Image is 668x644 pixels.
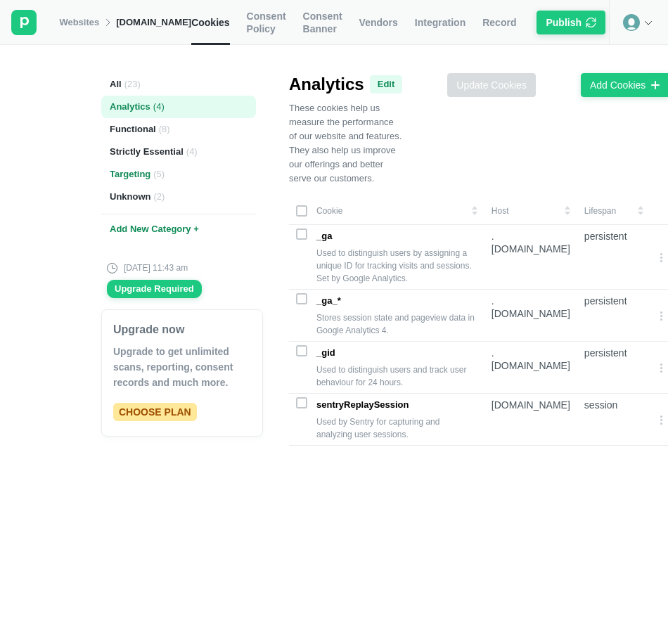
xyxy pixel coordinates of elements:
[101,214,256,245] div: Add New Category +
[296,205,477,217] div: Cookie
[533,7,609,38] div: Sync to publish banner changes to your website.
[289,101,402,186] div: These cookies help us measure the performance of our website and features. They also help us impr...
[59,16,99,29] a: Websites
[370,75,403,94] button: Edit
[584,399,643,411] div: session
[359,16,398,29] span: Vendors
[537,11,605,34] button: Publishicon
[113,344,251,390] div: Upgrade to get unlimited scans, reporting, consent records and much more.
[101,96,256,118] div: Analytics
[316,416,477,441] div: Used by Sentry for capturing and analyzing user sessions.
[107,262,188,274] div: [DATE] 11:43 am
[153,101,165,113] span: ( 4 )
[101,118,256,141] div: Functional
[484,197,577,225] td: Host
[316,295,477,307] div: _ga_*
[116,16,191,29] div: [DOMAIN_NAME]
[289,73,402,96] div: Analytics
[584,230,643,243] div: persistent
[101,186,256,208] div: Unknown
[154,191,165,203] span: ( 2 )
[113,403,197,421] a: CHOOSE PLAN
[159,123,170,136] span: ( 8 )
[101,163,256,186] div: Targeting
[303,10,342,35] span: Consent Banner
[584,347,643,359] div: persistent
[492,399,570,411] div: [DOMAIN_NAME]
[584,295,643,307] div: persistent
[482,16,516,29] span: Record
[492,347,570,372] div: .[DOMAIN_NAME]
[191,16,229,29] span: Cookies
[456,79,527,91] div: Update Cookies
[113,321,184,338] span: Upgrade now
[316,347,477,359] div: _gid
[101,73,256,96] div: All
[577,197,650,225] td: Lifespan
[447,73,536,97] button: Update Cookies
[415,16,465,29] span: Integration
[316,247,477,285] div: Used to distinguish users by assigning a unique ID for tracking visits and sessions. Set by Googl...
[316,363,477,389] div: Used to distinguish users and track user behaviour for 24 hours.
[115,283,194,295] div: Upgrade Required
[124,78,141,91] span: ( 23 )
[101,141,256,163] div: Strictly Essential
[316,399,477,411] div: sentryReplaySession
[153,168,165,181] span: ( 5 )
[186,146,198,158] span: ( 4 )
[107,280,202,298] button: Upgrade Required
[247,10,286,35] span: Consent Policy
[492,230,570,255] div: .[DOMAIN_NAME]
[378,78,395,91] div: Edit
[590,79,645,91] div: Add Cookies
[316,311,477,337] div: Stores session state and pageview data in Google Analytics 4.
[586,16,596,29] img: icon
[492,295,570,320] div: .[DOMAIN_NAME]
[546,16,582,29] div: Publish
[316,230,477,243] div: _ga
